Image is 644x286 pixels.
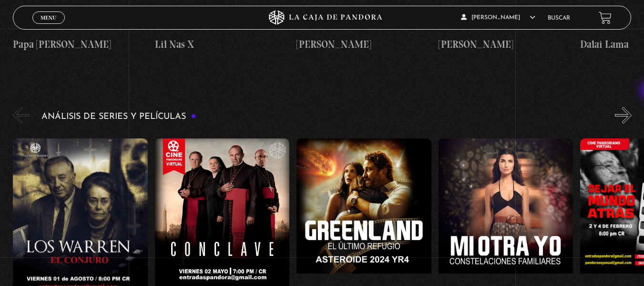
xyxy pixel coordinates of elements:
[439,37,573,52] h4: [PERSON_NAME]
[615,107,632,124] button: Next
[599,11,612,24] a: View your shopping cart
[155,37,290,52] h4: Lil Nas X
[461,15,535,21] span: [PERSON_NAME]
[13,37,148,52] h4: Papa [PERSON_NAME]
[41,15,56,21] span: Menu
[37,23,60,30] span: Cerrar
[548,15,570,21] a: Buscar
[41,112,196,121] h3: Análisis de series y películas
[296,37,431,52] h4: [PERSON_NAME]
[13,107,30,124] button: Previous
